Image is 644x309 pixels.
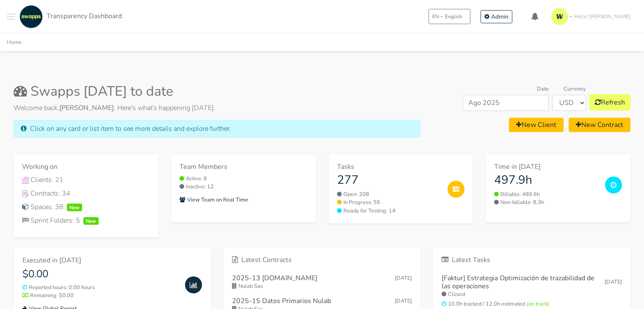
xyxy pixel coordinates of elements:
[232,271,412,294] a: 2025-13 [DOMAIN_NAME] [DATE] Nulab Sas
[22,188,150,199] div: Contracts: 34
[428,9,470,24] button: ENEnglish
[232,274,318,282] h6: 2025-13 [DOMAIN_NAME]
[22,268,178,280] h4: $0.00
[537,85,549,93] label: Date
[22,215,150,226] a: Sprint Folders: 5New
[7,5,15,28] button: Toggle navigation menu
[22,188,150,199] a: Contracts IconContracts: 34
[527,300,549,308] span: (on track)
[574,13,630,20] span: Hello! [PERSON_NAME]
[59,103,114,113] strong: [PERSON_NAME]
[7,39,22,46] a: Home
[551,8,568,25] img: isotipo-3-3e143c57.png
[395,297,412,305] span: Aug 08, 2025 14:46
[180,163,307,171] h6: Team Members
[337,163,441,187] a: Tasks 277
[22,175,150,185] a: Clients IconClients: 21
[395,274,412,282] span: Aug 08, 2025 14:55
[83,217,99,225] span: New
[442,274,605,290] h6: [Faktur] Estrategia Optimización de trazabilidad de las operaciones
[67,204,82,211] span: New
[442,256,622,264] h6: Latest Tasks
[22,202,150,212] div: Spaces: 38
[569,118,630,132] a: New Contract
[180,183,307,191] small: Inactive: 12
[509,118,564,132] a: New Client
[22,257,178,265] h6: Executed in [DATE]
[17,5,122,28] a: Transparency Dashboard
[564,85,586,93] label: Currency
[171,154,316,222] a: Team Members Active: 8 Inactive: 12 View Team on Real Time
[22,284,178,292] small: Reported hours: 0.00 hours
[180,175,307,183] small: Active: 8
[337,199,441,207] a: In Progress: 55
[22,292,178,300] small: Remaining: $0.00
[47,11,122,21] span: Transparency Dashboard
[442,290,622,298] small: Closed
[589,94,630,110] button: Refresh
[337,173,441,188] h3: 277
[486,154,630,222] a: Time in [DATE] 497.9h Billable: 489.6h Non-billable: 8.3h
[19,5,43,28] img: swapps-linkedin-v2.jpg
[548,5,637,28] a: Hello! [PERSON_NAME]
[22,215,150,226] div: Sprint Folders: 5
[22,175,150,185] div: Clients: 21
[494,163,598,171] h6: Time in [DATE]
[494,199,598,207] small: Non-billable: 8.3h
[494,173,598,188] h3: 497.9h
[445,13,462,20] span: English
[337,190,441,199] a: Open: 208
[491,13,509,21] span: Admin
[14,83,420,99] h2: Swapps [DATE] to date
[442,300,622,308] small: 10.0h tracked / 12.0h estimated
[605,278,622,286] small: [DATE]
[14,120,420,138] div: Click on any card or list item to see more details and explore further.
[494,190,598,199] small: Billable: 489.6h
[14,103,420,113] p: Welcome back, . Here's what's happening [DATE].
[180,196,248,204] small: View Team on Real Time
[481,10,512,23] a: Admin
[337,163,441,171] h6: Tasks
[22,190,29,197] img: Contracts Icon
[22,202,150,212] a: Spaces: 38New
[232,282,412,290] small: Nulab Sas
[22,177,29,184] img: Clients Icon
[22,163,150,171] h6: Working on
[337,207,441,215] a: Ready for Testing: 14
[232,256,412,264] h6: Latest Contracts
[232,297,331,305] h6: 2025-15 Datos Primarios Nulab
